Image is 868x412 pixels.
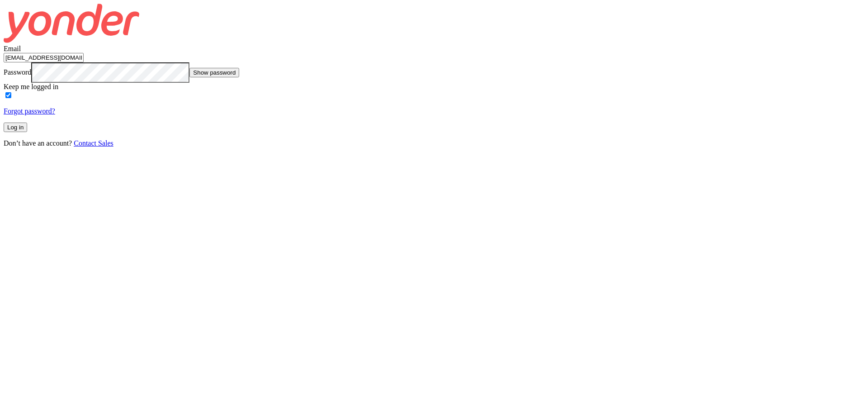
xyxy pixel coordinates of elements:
[4,107,55,115] a: Forgot password?
[4,139,864,147] p: Don’t have an account?
[74,139,113,147] a: Contact Sales
[4,45,21,52] label: Email
[4,83,58,90] label: Keep me logged in
[4,53,84,62] input: user@emailaddress.com
[189,68,239,77] button: Show password
[4,68,31,76] label: Password
[4,123,27,132] button: Log in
